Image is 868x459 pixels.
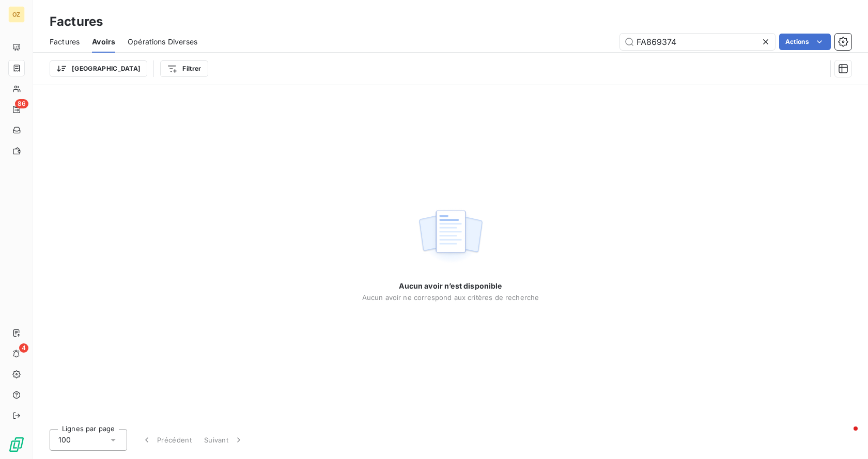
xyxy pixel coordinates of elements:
span: 86 [15,99,28,108]
button: Suivant [198,429,250,451]
button: Précédent [135,429,198,451]
span: Factures [50,37,80,47]
div: OZ [8,6,25,23]
span: 100 [58,435,71,445]
iframe: Intercom live chat [833,424,858,449]
button: [GEOGRAPHIC_DATA] [50,60,147,77]
button: Actions [779,34,831,50]
button: Filtrer [160,60,208,77]
h3: Factures [50,12,103,31]
span: Aucun avoir ne correspond aux critères de recherche [362,293,539,302]
span: 4 [19,343,28,353]
span: Avoirs [92,37,115,47]
img: empty state [417,204,484,268]
span: Aucun avoir n’est disponible [399,281,502,291]
img: Logo LeanPay [8,436,25,453]
span: Opérations Diverses [128,37,197,47]
input: Rechercher [620,34,775,50]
